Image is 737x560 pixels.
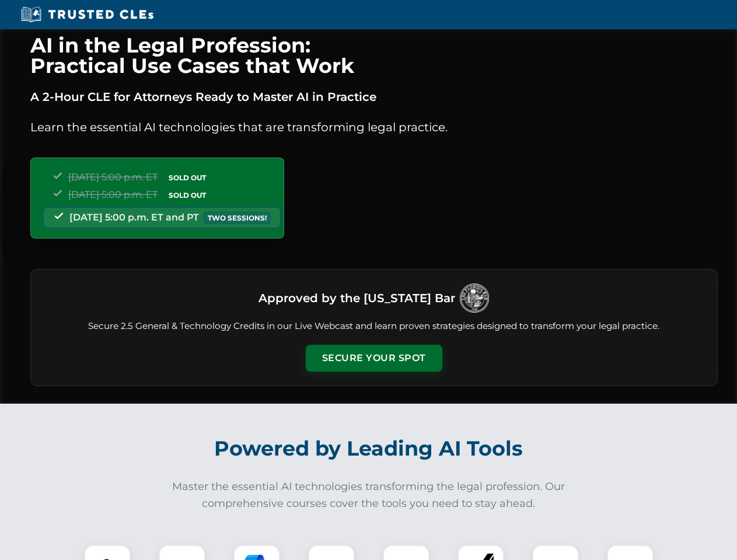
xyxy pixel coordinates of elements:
button: Secure Your Spot [306,345,442,372]
img: Trusted CLEs [18,6,157,23]
p: Master the essential AI technologies transforming the legal profession. Our comprehensive courses... [165,478,573,512]
h1: AI in the Legal Profession: Practical Use Cases that Work [30,35,718,76]
span: SOLD OUT [165,171,210,184]
h3: Approved by the [US_STATE] Bar [259,288,455,309]
span: [DATE] 5:00 p.m. ET [68,189,158,200]
h2: Powered by Leading AI Tools [46,428,692,469]
p: A 2-Hour CLE for Attorneys Ready to Master AI in Practice [30,87,718,106]
p: Secure 2.5 General & Technology Credits in our Live Webcast and learn proven strategies designed ... [45,320,703,333]
span: SOLD OUT [165,189,210,201]
p: Learn the essential AI technologies that are transforming legal practice. [30,118,718,136]
img: Logo [460,283,489,313]
span: [DATE] 5:00 p.m. ET [68,171,158,183]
